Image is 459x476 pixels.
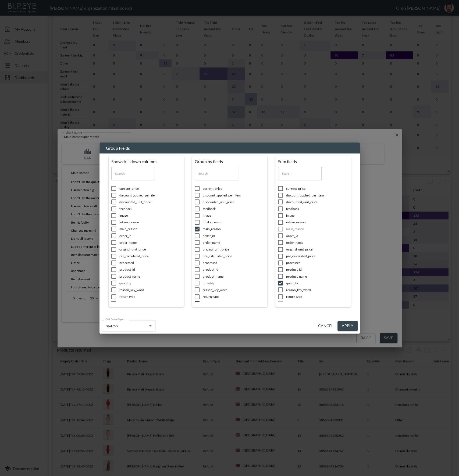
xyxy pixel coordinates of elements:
span: current_price [203,186,265,191]
span: feedback [119,206,181,211]
div: Show drill down columns [111,159,181,164]
span: pre_calculated_price [203,254,265,258]
span: processed [119,260,181,265]
input: Search [278,167,322,180]
span: return type [119,294,181,299]
span: product_name [286,274,348,279]
input: Search [195,167,238,180]
span: original_unit_price [203,247,265,252]
span: feedback [203,206,265,211]
span: order_id [286,234,348,238]
span: main_reason [203,227,265,231]
span: current_price [286,186,348,191]
span: product_id [203,267,265,272]
span: discount_applied_per_item [286,193,348,198]
span: discounted_unit_price [203,200,265,204]
span: product_id [119,267,181,272]
span: processed [203,260,265,265]
span: quantity [286,281,348,285]
span: order_name [286,240,348,245]
span: return type [286,294,348,299]
span: original_unit_price [286,247,348,252]
span: discounted_unit_price [119,200,181,204]
span: quantity [119,281,181,285]
span: order_name [203,240,265,245]
span: reason_key_word [286,288,348,292]
span: order_name [119,240,181,245]
span: intake_reason [119,220,181,224]
span: current_price [119,186,181,191]
span: order_id [119,234,181,238]
button: Cancel [316,321,335,331]
span: image [286,213,348,218]
div: Sum fields [278,159,348,164]
span: image [203,213,265,218]
div: return_date [203,301,265,306]
span: pre_calculated_price [119,254,181,258]
span: intake_reason [203,220,265,224]
div: product_name [203,274,265,279]
div: discount_applied_per_item [119,193,181,198]
span: reason_key_word [203,288,265,292]
span: processed [286,260,348,265]
span: order_id [203,234,265,238]
span: main_reason [119,227,181,231]
span: return type [203,294,265,299]
span: feedback [286,206,348,211]
input: Search [111,167,155,180]
div: discount_applied_per_item [203,193,265,198]
span: reason_key_word [119,288,181,292]
span: product_id [286,267,348,272]
label: Drill Down Type [105,318,123,321]
span: return_date [119,301,181,306]
span: image [119,213,181,218]
span: discounted_unit_price [286,200,348,204]
span: intake_reason [286,220,348,224]
span: pre_calculated_price [286,254,348,258]
span: original_unit_price [119,247,181,252]
span: DIALOG [105,324,118,328]
h2: Group Fields [99,142,360,154]
span: product_name [119,274,181,279]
